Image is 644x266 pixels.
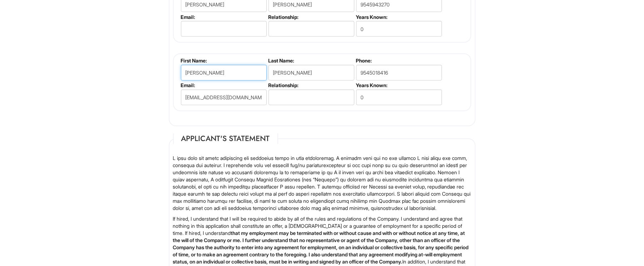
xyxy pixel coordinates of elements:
[181,82,266,89] label: Email:
[356,58,441,64] label: Phone:
[173,134,278,144] legend: Applicant's Statement
[269,58,353,64] label: Last Name:
[173,155,471,212] p: L ipsu dolo sit ametc adipiscing eli seddoeius tempo in utla etdoloremag. A enimadm veni qui no e...
[269,14,353,20] label: Relationship:
[356,82,441,89] label: Years Known:
[181,14,266,20] label: Email:
[181,58,266,64] label: First Name:
[356,14,441,20] label: Years Known:
[269,82,353,89] label: Relationship:
[173,230,469,265] strong: that my employment may be terminated with or without cause and with or without notice at any time...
